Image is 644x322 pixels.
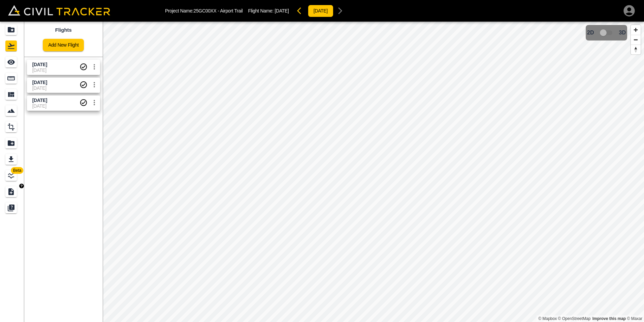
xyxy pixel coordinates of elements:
span: 2D [587,30,594,36]
canvas: Map [103,22,644,322]
p: Flight Name: [248,8,289,14]
span: [DATE] [275,8,289,14]
a: Mapbox [538,316,557,321]
button: [DATE] [308,5,333,17]
p: Project Name: 25GC00XX - Airport Trail [165,8,243,14]
span: 3D [619,30,626,36]
button: Zoom out [631,35,641,45]
img: Civil Tracker [8,5,110,16]
span: 3D model not uploaded yet [597,26,616,39]
button: Zoom in [631,25,641,35]
a: OpenStreetMap [558,316,591,321]
a: Maxar [627,316,642,321]
a: Map feedback [592,316,626,321]
button: Reset bearing to north [631,45,641,54]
